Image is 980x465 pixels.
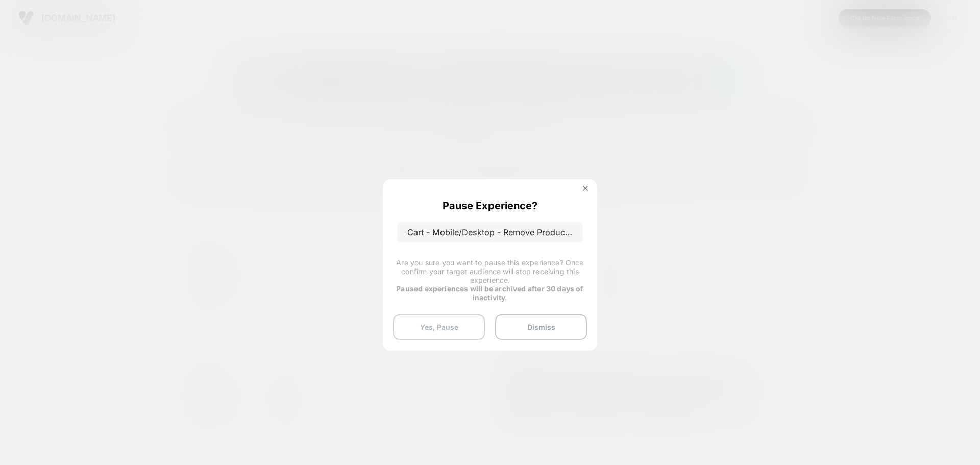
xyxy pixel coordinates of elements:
[443,200,537,212] p: Pause Experience?
[396,258,583,284] span: Are you sure you want to pause this experience? Once confirm your target audience will stop recei...
[583,186,588,191] img: close
[495,314,587,340] button: Dismiss
[396,284,583,302] strong: Paused experiences will be archived after 30 days of inactivity.
[397,222,583,242] p: Cart - Mobile/Desktop - Remove Product Recs From Cart
[393,314,485,340] button: Yes, Pause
